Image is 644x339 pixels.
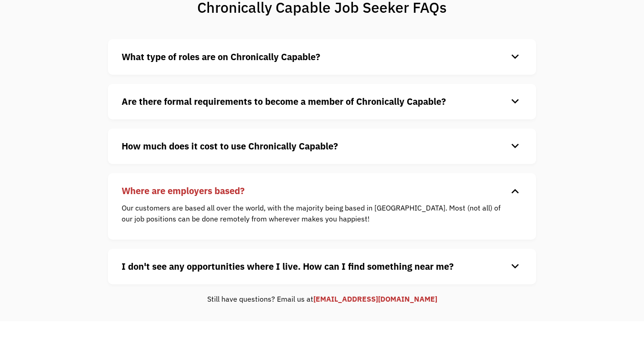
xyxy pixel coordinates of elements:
[122,140,338,152] strong: How much does it cost to use Chronically Capable?
[108,293,536,304] div: Still have questions? Email us at
[508,139,522,153] div: keyboard_arrow_down
[508,95,522,108] div: keyboard_arrow_down
[122,185,245,197] strong: Where are employers based?
[313,294,437,303] a: [EMAIL_ADDRESS][DOMAIN_NAME]
[508,50,522,64] div: keyboard_arrow_down
[122,51,320,63] strong: What type of roles are on Chronically Capable?
[508,184,522,198] div: keyboard_arrow_down
[122,95,446,108] strong: Are there formal requirements to become a member of Chronically Capable?
[508,260,522,273] div: keyboard_arrow_down
[122,260,454,272] strong: I don't see any opportunities where I live. How can I find something near me?
[122,202,509,224] p: Our customers are based all over the world, with the majority being based in [GEOGRAPHIC_DATA]. M...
